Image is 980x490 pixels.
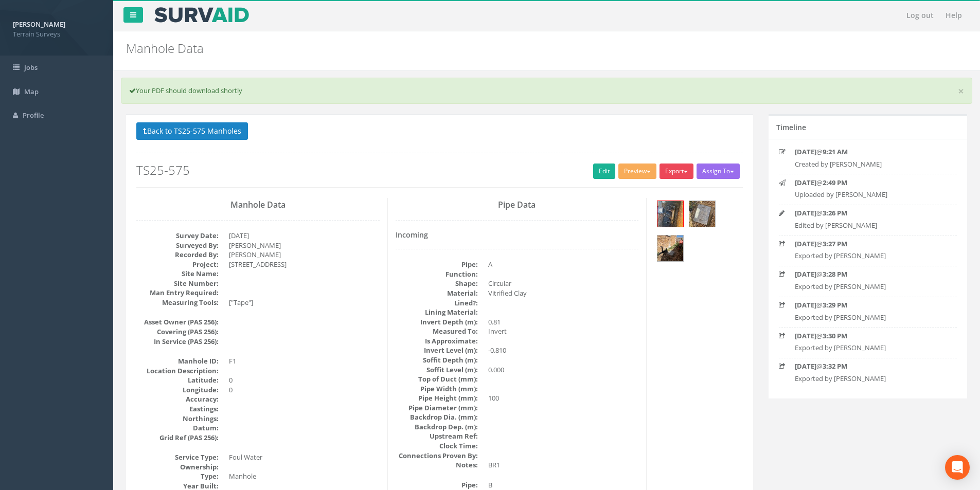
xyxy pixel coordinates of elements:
[795,221,941,230] p: Edited by [PERSON_NAME]
[136,414,219,424] dt: Northings:
[136,375,219,385] dt: Latitude:
[488,326,639,336] dd: Invert
[488,365,639,375] dd: 0.000
[121,78,972,104] div: Your PDF should download shortly
[136,452,219,462] dt: Service Type:
[24,63,38,72] span: Jobs
[689,201,715,227] img: 5c68696e-24ef-2295-c54e-a99fe1b7eed1_1eea9e94-a2e0-7e1a-80bb-b0092f8b5da3_thumb.jpg
[618,164,656,179] button: Preview
[795,159,941,169] p: Created by [PERSON_NAME]
[823,361,847,371] strong: 3:32 PM
[24,87,39,96] span: Map
[795,239,816,248] strong: [DATE]
[229,452,380,462] dd: Foul Water
[396,346,478,355] dt: Invert Level (m):
[396,326,478,336] dt: Measured To:
[795,313,941,322] p: Exported by [PERSON_NAME]
[23,111,44,120] span: Profile
[396,480,478,490] dt: Pipe:
[823,269,847,279] strong: 3:28 PM
[396,365,478,375] dt: Soffit Level (m):
[396,422,478,432] dt: Backdrop Dep. (m):
[229,231,380,241] dd: [DATE]
[396,201,639,210] h3: Pipe Data
[136,269,219,279] dt: Site Name:
[136,385,219,395] dt: Longitude:
[657,201,683,227] img: 5c68696e-24ef-2295-c54e-a99fe1b7eed1_0b7e50af-00c8-8b8b-3104-aa1796591131_thumb.jpg
[136,288,219,298] dt: Man Entry Required:
[136,298,219,307] dt: Measuring Tools:
[229,375,380,385] dd: 0
[795,300,816,310] strong: [DATE]
[136,394,219,404] dt: Accuracy:
[795,331,941,341] p: @
[136,366,219,376] dt: Location Description:
[823,208,847,217] strong: 3:26 PM
[795,269,816,279] strong: [DATE]
[795,147,816,156] strong: [DATE]
[396,307,478,317] dt: Lining Material:
[396,441,478,451] dt: Clock Time:
[795,300,941,310] p: @
[136,317,219,327] dt: Asset Owner (PAS 256):
[229,260,380,269] dd: [STREET_ADDRESS]
[795,251,941,261] p: Exported by [PERSON_NAME]
[823,239,847,248] strong: 3:27 PM
[396,269,478,279] dt: Function:
[795,343,941,353] p: Exported by [PERSON_NAME]
[795,374,941,384] p: Exported by [PERSON_NAME]
[593,164,615,179] a: Edit
[136,327,219,337] dt: Covering (PAS 256):
[396,460,478,470] dt: Notes:
[795,178,941,188] p: @
[13,17,100,39] a: [PERSON_NAME] Terrain Surveys
[795,208,816,217] strong: [DATE]
[488,393,639,403] dd: 100
[136,164,743,177] h2: TS25-575
[795,282,941,292] p: Exported by [PERSON_NAME]
[795,208,941,218] p: @
[795,361,816,371] strong: [DATE]
[396,431,478,441] dt: Upstream Ref:
[396,403,478,413] dt: Pipe Diameter (mm):
[229,250,380,260] dd: [PERSON_NAME]
[823,331,847,340] strong: 3:30 PM
[136,462,219,472] dt: Ownership:
[136,433,219,443] dt: Grid Ref (PAS 256):
[136,231,219,241] dt: Survey Date:
[488,460,639,470] dd: BR1
[126,42,825,55] h2: Manhole Data
[136,260,219,269] dt: Project:
[136,250,219,260] dt: Recorded By:
[823,300,847,310] strong: 3:29 PM
[396,279,478,288] dt: Shape:
[488,288,639,298] dd: Vitrified Clay
[795,331,816,340] strong: [DATE]
[136,356,219,366] dt: Manhole ID:
[136,201,380,210] h3: Manhole Data
[229,298,380,307] dd: ["Tape"]
[229,385,380,395] dd: 0
[136,241,219,250] dt: Surveyed By:
[229,241,380,250] dd: [PERSON_NAME]
[396,393,478,403] dt: Pipe Height (mm):
[396,298,478,308] dt: Lined?:
[823,147,848,156] strong: 9:21 AM
[488,317,639,327] dd: 0.81
[795,147,941,157] p: @
[795,239,941,249] p: @
[396,374,478,384] dt: Top of Duct (mm):
[229,471,380,481] dd: Manhole
[229,356,380,366] dd: F1
[795,269,941,279] p: @
[697,164,740,179] button: Assign To
[136,279,219,288] dt: Site Number:
[795,178,816,187] strong: [DATE]
[660,164,693,179] button: Export
[776,123,806,131] h5: Timeline
[136,471,219,481] dt: Type:
[488,279,639,288] dd: Circular
[823,178,847,187] strong: 2:49 PM
[396,317,478,327] dt: Invert Depth (m):
[396,231,639,239] h4: Incoming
